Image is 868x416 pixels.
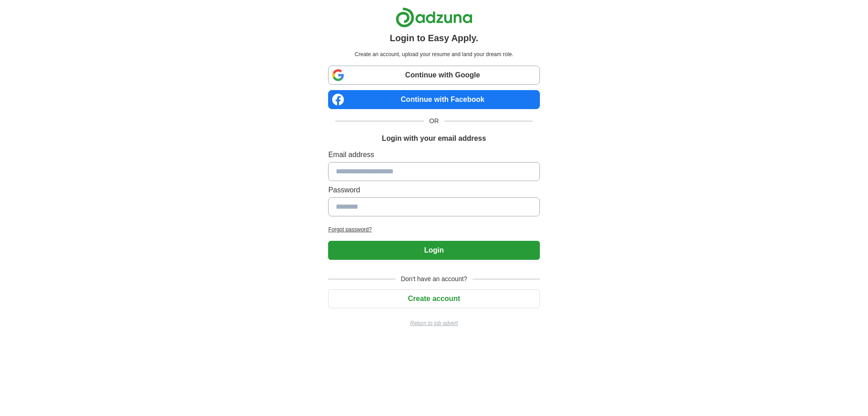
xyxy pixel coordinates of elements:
[328,66,539,85] a: Continue with Google
[328,149,539,160] label: Email address
[328,90,539,109] a: Continue with Facebook
[328,289,539,308] button: Create account
[396,274,473,284] span: Don't have an account?
[328,225,539,234] a: Forgot password?
[328,185,539,196] label: Password
[396,7,472,28] img: Adzuna logo
[328,295,539,302] a: Create account
[390,31,478,45] h1: Login to Easy Apply.
[424,116,444,126] span: OR
[328,319,539,327] a: Return to job advert
[382,133,486,144] h1: Login with your email address
[328,241,539,260] button: Login
[330,50,538,58] p: Create an account, upload your resume and land your dream role.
